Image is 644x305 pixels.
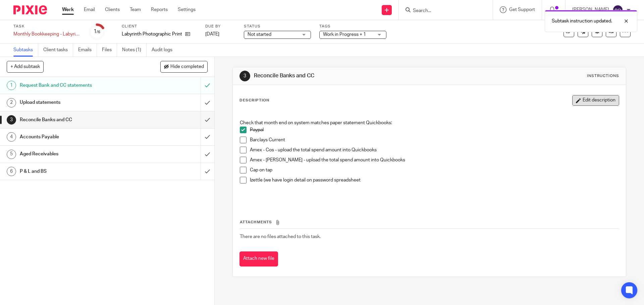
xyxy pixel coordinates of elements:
[205,24,235,29] label: Due by
[20,115,136,125] h1: Reconcile Banks and CC
[78,44,97,57] a: Emails
[178,6,196,13] a: Settings
[20,80,136,90] h1: Request Bank and CC statements
[152,44,177,57] a: Audit logs
[7,81,16,90] div: 1
[7,115,16,125] div: 3
[572,95,619,106] button: Edit description
[122,44,147,57] a: Notes (1)
[130,6,141,13] a: Team
[151,6,168,13] a: Reports
[20,97,136,107] h1: Upload statements
[105,6,120,13] a: Clients
[7,132,16,142] div: 4
[160,61,208,72] button: Hide completed
[7,61,44,72] button: + Add subtask
[552,18,612,24] p: Subtask instruction updated.
[43,44,73,57] a: Client tasks
[205,32,219,36] span: [DATE]
[94,28,100,35] div: 1
[240,220,272,224] span: Attachments
[20,132,136,142] h1: Accounts Payable
[239,98,269,103] p: Description
[250,167,619,173] p: Cap on tap
[240,120,619,126] p: Check that month end on system matches paper statement Quickbooks:
[84,6,95,13] a: Email
[612,5,623,15] img: svg%3E
[254,72,444,79] h1: Reconcile Banks and CC
[97,30,100,34] small: /6
[250,147,619,153] p: Amex - Cos - upload the total spend amount into Quickbooks
[13,5,47,14] img: Pixie
[319,24,386,29] label: Tags
[250,127,619,133] p: Paypal
[244,24,311,29] label: Status
[20,149,136,159] h1: Aged Receivables
[240,234,321,239] span: There are no files attached to this task.
[250,177,619,183] p: Izettle (we have login detail on password spreadsheet
[122,24,197,29] label: Client
[587,73,619,79] div: Instructions
[170,64,204,70] span: Hide completed
[7,98,16,107] div: 2
[239,251,278,266] button: Attach new file
[7,167,16,176] div: 6
[13,31,80,37] div: Monthly Bookkeeping - Labyrinth
[62,6,74,13] a: Work
[13,24,80,29] label: Task
[102,44,117,57] a: Files
[323,32,366,37] span: Work in Progress + 1
[248,32,271,37] span: Not started
[20,166,136,176] h1: P & L and BS
[7,150,16,159] div: 5
[250,157,619,163] p: Amex - [PERSON_NAME] - upload the total spend amount into Quickbooks
[13,44,38,57] a: Subtasks
[239,71,250,81] div: 3
[122,31,182,37] p: Labyrinth Photographic Printing
[250,137,619,143] p: Barclays Current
